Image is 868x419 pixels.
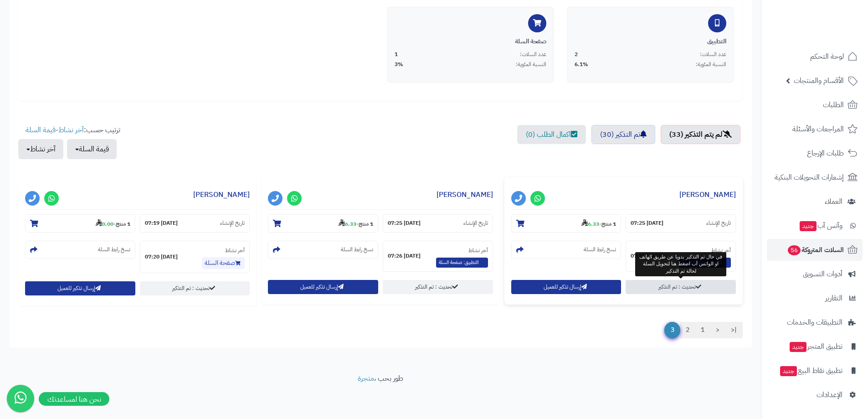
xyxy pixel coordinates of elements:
[767,360,863,382] a: تطبيق نقاط البيعجديد
[145,253,178,261] strong: [DATE] 07:20
[463,219,488,227] small: تاريخ الإنشاء
[339,220,356,228] strong: 6.33
[767,239,863,261] a: السلات المتروكة56
[511,241,621,259] section: نسخ رابط السلة
[790,342,806,352] span: جديد
[98,246,130,253] small: نسخ رابط السلة
[395,37,546,46] div: صفحة السلة
[96,220,113,228] strong: 0.00
[779,364,842,377] span: تطبيق نقاط البيع
[767,384,863,406] a: الإعدادات
[520,51,546,58] span: عدد السلات:
[823,98,844,111] span: الطلبات
[395,51,398,58] span: 1
[695,322,710,338] a: 1
[437,189,493,200] a: [PERSON_NAME]
[792,123,844,135] span: المراجعات والأسئلة
[789,340,842,353] span: تطبيق المتجر
[388,219,421,227] strong: [DATE] 07:25
[511,214,621,233] section: 1 منتج-6.33
[339,219,373,228] small: -
[767,166,863,188] a: إشعارات التحويلات البنكية
[575,51,578,58] span: 2
[341,246,373,253] small: نسخ رابط السلة
[696,61,726,68] span: النسبة المئوية:
[711,246,731,254] small: آخر نشاط
[436,258,488,268] span: التطبيق: صفحة السلة
[680,322,695,338] a: 2
[25,241,135,259] section: نسخ رابط السلة
[767,142,863,164] a: طلبات الإرجاع
[631,219,663,227] strong: [DATE] 07:25
[767,94,863,116] a: الطلبات
[767,215,863,237] a: وآتس آبجديد
[631,252,663,260] strong: [DATE] 07:26
[799,219,842,232] span: وآتس آب
[581,219,616,228] small: -
[767,118,863,140] a: المراجعات والأسئلة
[383,280,493,294] a: تحديث : تم التذكير
[58,124,84,135] a: آخر نشاط
[511,280,621,294] button: إرسال تذكير للعميل
[140,281,250,295] a: تحديث : تم التذكير
[395,61,403,68] span: 3%
[220,219,245,227] small: تاريخ الإنشاء
[25,281,135,295] button: إرسال تذكير للعميل
[626,280,736,294] a: تحديث : تم التذكير
[18,139,63,159] button: آخر نشاط
[825,195,842,208] span: العملاء
[116,220,130,228] strong: 1 منتج
[725,322,743,338] a: |<
[787,243,844,256] span: السلات المتروكة
[817,388,842,401] span: الإعدادات
[268,241,378,259] section: نسخ رابط السلة
[601,220,616,228] strong: 1 منتج
[584,246,616,253] small: نسخ رابط السلة
[767,311,863,333] a: التطبيقات والخدمات
[25,214,135,233] section: 1 منتج-0.00
[468,246,488,254] small: آخر نشاط
[516,61,546,68] span: النسبة المئوية:
[575,37,726,46] div: التطبيق
[591,125,655,144] a: تم التذكير (30)
[767,191,863,212] a: العملاء
[145,219,178,227] strong: [DATE] 07:19
[803,268,842,280] span: أدوات التسويق
[517,125,586,144] a: اكمال الطلب (0)
[767,46,863,67] a: لوحة التحكم
[388,252,421,260] strong: [DATE] 07:26
[67,139,117,159] button: قيمة السلة
[679,189,736,200] a: [PERSON_NAME]
[268,280,378,294] button: إرسال تذكير للعميل
[18,125,120,159] ul: ترتيب حسب: -
[202,257,245,269] a: صفحة السلة
[700,51,726,58] span: عدد السلات:
[787,316,842,329] span: التطبيقات والخدمات
[706,219,731,227] small: تاريخ الإنشاء
[807,147,844,160] span: طلبات الإرجاع
[767,263,863,285] a: أدوات التسويق
[581,220,599,228] strong: 6.33
[225,246,245,254] small: آخر نشاط
[26,124,56,135] a: قيمة السلة
[825,292,842,305] span: التقارير
[794,74,844,87] span: الأقسام والمنتجات
[193,189,250,200] a: [PERSON_NAME]
[661,125,740,144] a: لم يتم التذكير (33)
[96,219,130,228] small: -
[788,245,801,255] span: 56
[635,252,726,276] div: في حال تم التذكير يدويا عن طريق الهاتف او الواتس آب اضغط هنا لتحويل السلة لحالة تم التذكير
[800,221,817,231] span: جديد
[575,61,588,68] span: 6.1%
[358,373,374,384] a: متجرة
[664,322,680,338] span: 3
[780,366,797,376] span: جديد
[767,336,863,357] a: تطبيق المتجرجديد
[767,287,863,309] a: التقارير
[710,322,725,338] a: <
[810,50,844,63] span: لوحة التحكم
[268,214,378,233] section: 1 منتج-6.33
[359,220,373,228] strong: 1 منتج
[775,171,844,184] span: إشعارات التحويلات البنكية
